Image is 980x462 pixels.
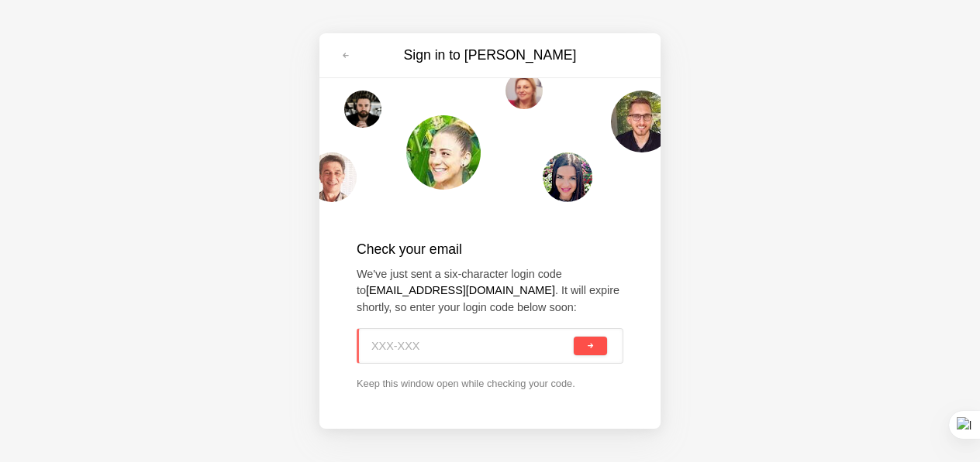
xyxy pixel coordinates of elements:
input: XXX-XXX [371,329,571,363]
p: We've just sent a six-character login code to . It will expire shortly, so enter your login code ... [357,266,623,317]
p: Keep this window open while checking your code. [357,376,623,391]
h3: Sign in to [PERSON_NAME] [360,46,620,65]
strong: [EMAIL_ADDRESS][DOMAIN_NAME] [366,284,555,296]
h2: Check your email [357,239,623,259]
